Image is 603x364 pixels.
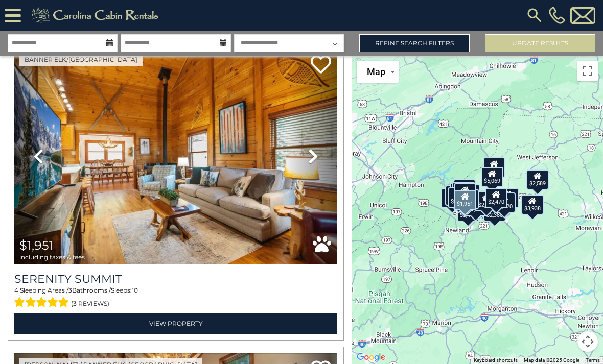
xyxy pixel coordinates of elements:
[483,157,505,178] div: $2,590
[521,195,544,215] div: $3,938
[485,34,595,52] button: Update Results
[481,167,503,187] div: $5,069
[453,179,476,200] div: $1,997
[357,61,399,83] button: Change map style
[71,297,109,310] span: (3 reviews)
[68,286,72,294] span: 3
[14,48,337,264] img: thumbnail_167191056.jpeg
[485,188,507,208] div: $2,470
[577,331,598,352] button: Map camera controls
[453,182,475,202] div: $3,628
[14,286,18,294] span: 4
[19,53,143,66] a: Banner Elk/[GEOGRAPHIC_DATA]
[14,313,337,334] a: View Property
[525,6,544,25] img: search-regular.svg
[454,190,476,210] div: $1,951
[14,286,337,310] div: Sleeping Areas / Bathrooms / Sleeps:
[457,201,479,222] div: $3,474
[19,238,54,253] span: $1,951
[14,272,337,286] a: Serenity Summit
[445,185,468,206] div: $3,773
[524,357,579,363] span: Map data ©2025 Google
[132,286,138,294] span: 10
[311,54,331,76] a: Add to favorites
[441,188,463,208] div: $2,618
[448,187,470,208] div: $2,752
[497,188,519,208] div: $2,334
[526,169,549,190] div: $2,589
[19,254,85,260] span: including taxes & fees
[367,66,385,77] span: Map
[359,34,470,52] a: Refine Search Filters
[474,357,518,364] button: Keyboard shortcuts
[26,5,167,26] img: Khaki-logo.png
[454,183,476,204] div: $2,541
[546,7,568,24] a: [PHONE_NUMBER]
[354,351,388,364] img: Google
[586,357,600,363] a: Terms (opens in new tab)
[354,351,388,364] a: Open this area in Google Maps (opens a new window)
[577,61,598,81] button: Toggle fullscreen view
